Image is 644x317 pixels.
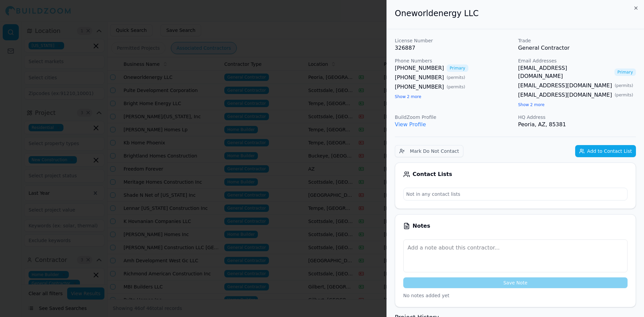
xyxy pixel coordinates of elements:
p: License Number [395,37,513,44]
a: [EMAIL_ADDRESS][DOMAIN_NAME] [518,82,612,90]
span: Primary [614,69,636,76]
button: Show 2 more [395,94,421,99]
button: Show 2 more [518,102,545,107]
p: General Contractor [518,44,636,52]
p: No notes added yet [403,292,628,299]
button: Add to Contact List [575,145,636,157]
span: ( permits ) [615,83,633,88]
p: BuildZoom Profile [395,114,513,121]
a: View Profile [395,121,426,128]
p: HQ Address [518,114,636,121]
a: [EMAIL_ADDRESS][DOMAIN_NAME] [518,91,612,99]
div: Contact Lists [403,171,628,178]
a: [PHONE_NUMBER] [395,64,444,72]
p: 326887 [395,44,513,52]
p: Email Addresses [518,57,636,64]
span: ( permits ) [615,92,633,98]
a: [PHONE_NUMBER] [395,83,444,91]
span: Primary [447,64,468,72]
h2: Oneworldenergy LLC [395,8,636,19]
p: Peoria, AZ, 85381 [518,121,636,129]
span: ( permits ) [447,75,465,80]
p: Trade [518,37,636,44]
a: [PHONE_NUMBER] [395,74,444,82]
div: Notes [403,223,628,229]
span: ( permits ) [447,84,465,90]
button: Mark Do Not Contact [395,145,463,157]
a: [EMAIL_ADDRESS][DOMAIN_NAME] [518,64,612,80]
p: Not in any contact lists [404,188,627,200]
p: Phone Numbers [395,57,513,64]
